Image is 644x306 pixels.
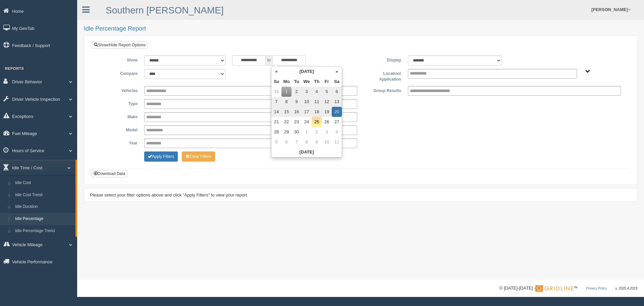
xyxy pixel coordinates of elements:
td: 25 [312,117,322,127]
td: 26 [322,117,332,127]
button: Change Filter Options [144,151,178,162]
td: 31 [271,87,281,97]
th: Mo [281,77,291,87]
td: 21 [271,117,281,127]
td: 2 [291,87,302,97]
td: 8 [281,97,291,107]
a: Show/Hide Report Options [92,41,148,49]
td: 17 [302,107,312,117]
img: Gridline [535,285,573,292]
button: Download Data [92,170,127,177]
th: « [271,67,281,77]
div: © [DATE]-[DATE] - ™ [499,285,637,292]
td: 13 [332,97,342,107]
label: Make [97,112,141,120]
td: 20 [332,107,342,117]
td: 19 [322,107,332,117]
td: 18 [312,107,322,117]
label: Year [97,138,141,146]
th: » [332,67,342,77]
label: Compare [97,69,141,77]
td: 6 [281,137,291,147]
td: 23 [291,117,302,127]
td: 27 [332,117,342,127]
th: [DATE] [281,67,332,77]
td: 5 [322,87,332,97]
span: Please select your filter options above and click "Apply Filters" to view your report. [90,192,248,198]
td: 12 [322,97,332,107]
label: Model [97,125,141,133]
td: 29 [281,127,291,137]
label: Type [97,99,141,107]
th: Sa [332,77,342,87]
td: 4 [332,127,342,137]
a: Idle Duration [12,201,75,213]
th: We [302,77,312,87]
th: Su [271,77,281,87]
td: 28 [271,127,281,137]
td: 2 [312,127,322,137]
th: [DATE] [271,147,342,157]
th: Tu [291,77,302,87]
td: 10 [302,97,312,107]
td: 22 [281,117,291,127]
td: 6 [332,87,342,97]
td: 4 [312,87,322,97]
td: 9 [312,137,322,147]
td: 30 [291,127,302,137]
button: Change Filter Options [182,151,215,162]
label: Display [361,55,405,63]
a: Privacy Policy [586,287,607,290]
td: 16 [291,107,302,117]
td: 8 [302,137,312,147]
td: 7 [271,97,281,107]
th: Fr [322,77,332,87]
td: 24 [302,117,312,127]
td: 11 [312,97,322,107]
td: 3 [322,127,332,137]
h2: Idle Percentage Report [84,26,637,32]
td: 1 [281,87,291,97]
td: 7 [291,137,302,147]
td: 14 [271,107,281,117]
a: Southern [PERSON_NAME] [106,5,224,15]
td: 15 [281,107,291,117]
a: Idle Percentage [12,213,75,225]
td: 10 [322,137,332,147]
span: to [266,55,272,65]
a: Idle Percentage Trend [12,225,75,237]
th: Th [312,77,322,87]
a: Idle Cost [12,177,75,189]
a: Idle Cost Trend [12,189,75,201]
label: Vehicles [97,86,141,94]
td: 1 [302,127,312,137]
label: Location/ Application [361,69,405,83]
td: 5 [271,137,281,147]
label: Show [97,55,141,63]
td: 11 [332,137,342,147]
span: v. 2025.4.2019 [615,287,637,290]
td: 3 [302,87,312,97]
td: 9 [291,97,302,107]
label: Group Results [361,86,405,94]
